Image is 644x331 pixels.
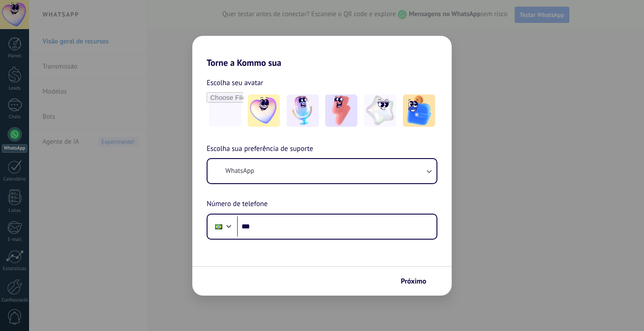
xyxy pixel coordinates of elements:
[208,159,436,183] button: WhatsApp
[248,95,280,127] img: -1.jpeg
[207,77,263,89] span: Escolha seu avatar
[207,198,267,210] span: Número de telefone
[364,95,396,127] img: -4.jpeg
[287,95,319,127] img: -2.jpeg
[207,143,313,155] span: Escolha sua preferência de suporte
[210,217,227,236] div: Brazil: + 55
[403,95,435,127] img: -5.jpeg
[192,36,452,68] h2: Torne a Kommo sua
[325,95,357,127] img: -3.jpeg
[401,278,426,284] span: Próximo
[397,274,438,289] button: Próximo
[225,167,254,176] span: WhatsApp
